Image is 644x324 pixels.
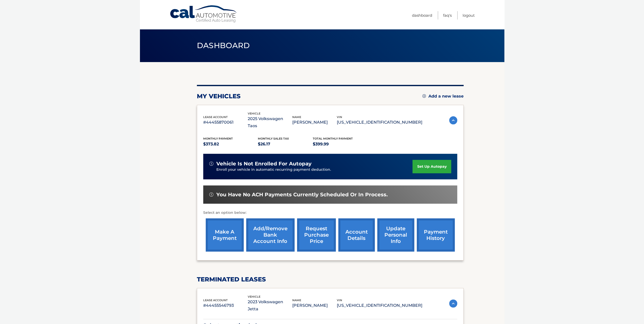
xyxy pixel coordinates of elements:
[292,115,301,119] span: name
[197,92,241,100] h2: my vehicles
[197,41,250,50] span: Dashboard
[258,137,289,140] span: Monthly sales Tax
[203,302,248,309] p: #44455546793
[337,302,422,309] p: [US_VEHICLE_IDENTIFICATION_NUMBER]
[463,11,475,20] a: Logout
[258,141,313,148] p: $26.17
[203,115,228,119] span: lease account
[449,116,457,124] img: accordion-active.svg
[422,94,464,99] a: Add a new lease
[203,119,248,126] p: #44455870061
[246,218,295,252] a: Add/Remove bank account info
[313,141,368,148] p: $399.99
[412,160,451,173] a: set up autopay
[203,298,228,302] span: lease account
[209,193,213,197] img: alert-white.svg
[206,218,244,252] a: make a payment
[313,137,353,140] span: Total Monthly Payment
[216,167,413,173] p: Enroll your vehicle in automatic recurring payment deduction.
[417,218,455,252] a: payment history
[443,11,452,20] a: FAQ's
[377,218,414,252] a: update personal info
[412,11,432,20] a: Dashboard
[203,210,457,216] p: Select an option below:
[197,276,464,283] h2: terminated leases
[292,298,301,302] span: name
[337,119,422,126] p: [US_VEHICLE_IDENTIFICATION_NUMBER]
[297,218,336,252] a: request purchase price
[338,218,375,252] a: account details
[292,302,337,309] p: [PERSON_NAME]
[292,119,337,126] p: [PERSON_NAME]
[248,295,260,298] span: vehicle
[209,162,213,166] img: alert-white.svg
[449,299,457,308] img: accordion-active.svg
[216,161,311,167] span: vehicle is not enrolled for autopay
[203,141,258,148] p: $373.82
[248,115,292,129] p: 2025 Volkswagen Taos
[203,137,233,140] span: Monthly Payment
[248,298,292,313] p: 2023 Volkswagen Jetta
[337,298,342,302] span: vin
[216,192,388,198] span: You have no ACH payments currently scheduled or in process.
[337,115,342,119] span: vin
[422,94,426,98] img: add.svg
[170,5,238,23] a: Cal Automotive
[248,112,260,115] span: vehicle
